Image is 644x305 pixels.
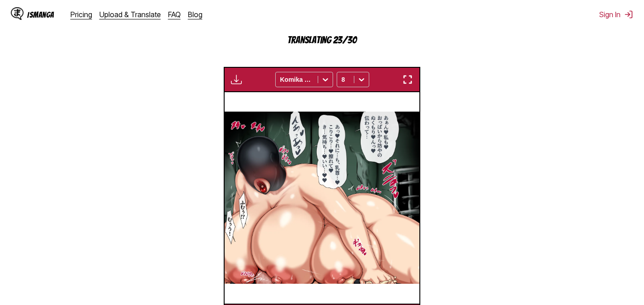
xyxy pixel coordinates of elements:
p: Translating 23/30 [231,35,412,45]
a: IsManga LogoIsManga [11,7,71,22]
button: Sign In [599,10,633,19]
div: IsManga [27,10,54,19]
a: Pricing [71,10,92,19]
img: Download translated images [231,74,242,85]
img: Enter fullscreen [402,74,413,85]
a: Upload & Translate [99,10,161,19]
img: Sign out [624,10,633,19]
a: FAQ [168,10,181,19]
img: Manga Panel [225,112,419,284]
a: Blog [188,10,202,19]
img: IsManga Logo [11,7,24,20]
